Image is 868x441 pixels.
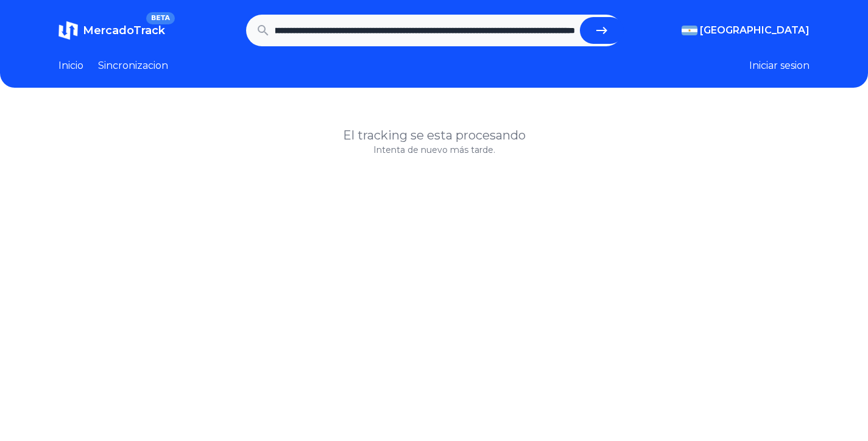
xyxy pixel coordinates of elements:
[146,12,175,24] span: BETA
[83,24,165,37] span: MercadoTrack
[58,21,78,40] img: MercadoTrack
[749,58,810,73] button: Iniciar sesion
[58,21,165,40] a: MercadoTrackBETA
[58,58,83,73] a: Inicio
[98,58,168,73] a: Sincronizacion
[58,127,810,144] h1: El tracking se esta procesando
[700,23,810,38] span: [GEOGRAPHIC_DATA]
[682,23,810,38] button: [GEOGRAPHIC_DATA]
[682,26,697,35] img: Argentina
[58,144,810,156] p: Intenta de nuevo más tarde.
